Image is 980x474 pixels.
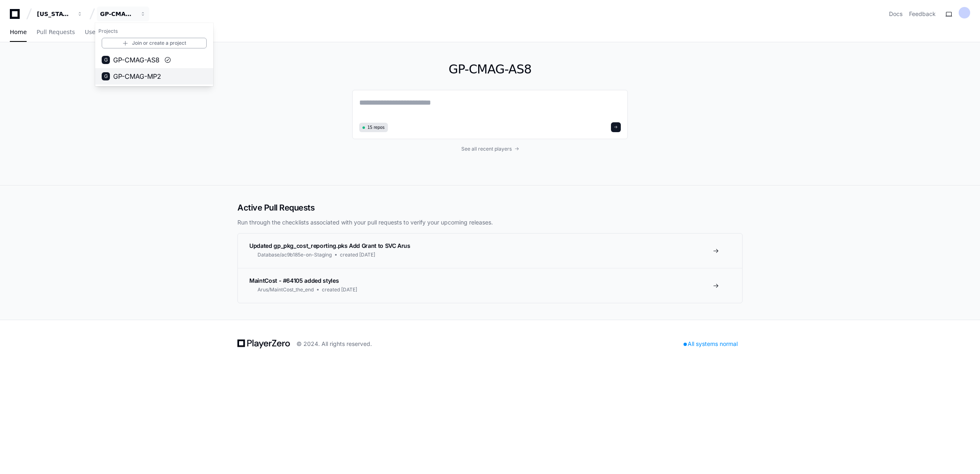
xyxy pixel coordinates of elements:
div: [US_STATE] Pacific [95,23,213,86]
span: 15 repos [367,124,385,131]
span: created [DATE] [322,286,357,293]
div: [US_STATE] Pacific [37,10,72,18]
span: Users [85,30,101,34]
h2: Active Pull Requests [237,202,743,213]
button: GP-CMAG-AS8 [97,7,149,21]
a: Docs [889,10,903,18]
a: MaintCost - #64105 added stylesArus/MaintCost_the_endcreated [DATE] [238,268,742,303]
span: Home [10,30,27,34]
div: © 2024. All rights reserved. [296,340,372,348]
h1: GP-CMAG-AS8 [352,62,628,77]
a: Users [85,23,101,42]
span: Arus/MaintCost_the_end [258,286,314,293]
a: Home [10,23,27,42]
span: Database/ac9b185e-on-Staging [258,252,332,258]
h1: Projects [95,25,213,38]
span: GP-CMAG-MP2 [113,71,161,81]
p: Run through the checklists associated with your pull requests to verify your upcoming releases. [237,218,743,227]
span: created [DATE] [340,252,375,258]
span: MaintCost - #64105 added styles [249,277,339,284]
a: Join or create a project [102,38,207,48]
span: Pull Requests [36,30,75,34]
div: G [102,72,110,80]
a: See all recent players [352,146,628,152]
span: See all recent players [461,146,512,152]
span: Updated gp_pkg_cost_reporting.pks Add Grant to SVC Arus [249,242,410,249]
span: GP-CMAG-AS8 [113,55,160,65]
div: G [102,56,110,64]
a: Updated gp_pkg_cost_reporting.pks Add Grant to SVC ArusDatabase/ac9b185e-on-Stagingcreated [DATE] [238,234,742,268]
button: [US_STATE] Pacific [34,7,86,21]
div: GP-CMAG-AS8 [100,10,135,18]
a: Pull Requests [36,23,75,42]
div: All systems normal [679,338,743,350]
button: Feedback [909,10,936,18]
